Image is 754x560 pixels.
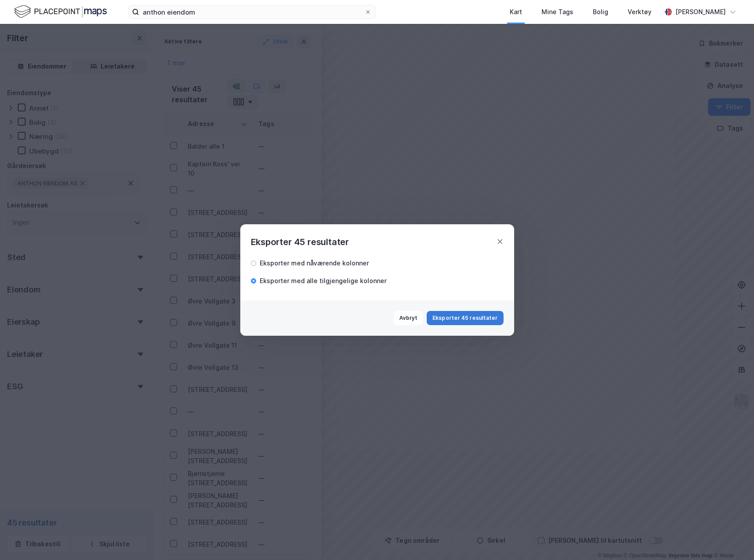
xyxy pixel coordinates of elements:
[675,7,726,17] div: [PERSON_NAME]
[542,7,573,17] div: Mine Tags
[260,276,386,286] div: Eksporter med alle tilgjengelige kolonner
[710,518,754,560] iframe: Chat Widget
[139,5,364,19] input: Søk på adresse, matrikkel, gårdeiere, leietakere eller personer
[510,7,522,17] div: Kart
[628,7,652,17] div: Verktøy
[593,7,608,17] div: Bolig
[14,4,107,19] img: logo.f888ab2527a4732fd821a326f86c7f29.svg
[427,311,503,325] button: Eksporter 45 resultater
[251,235,349,249] div: Eksporter 45 resultater
[394,311,424,325] button: Avbryt
[260,258,369,268] div: Eksporter med nåværende kolonner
